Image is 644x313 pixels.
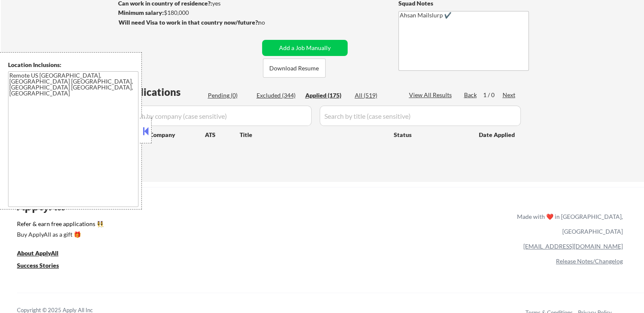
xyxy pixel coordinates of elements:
div: Made with ❤️ in [GEOGRAPHIC_DATA], [GEOGRAPHIC_DATA] [514,209,623,239]
div: $180,000 [118,8,259,17]
a: Success Stories [17,261,70,271]
div: Title [240,131,386,139]
div: Applied (175) [305,91,348,100]
div: Buy ApplyAll as a gift 🎁 [17,232,102,238]
div: Excluded (344) [257,91,299,100]
strong: Will need Visa to work in that country now/future?: [119,19,260,26]
div: All (519) [355,91,397,100]
a: About ApplyAll [17,249,70,259]
u: About ApplyAll [17,249,58,257]
div: View All Results [409,91,454,99]
a: Refer & earn free applications 👯‍♀️ [17,221,340,230]
button: Download Resume [263,59,326,78]
div: ATS [205,131,240,139]
button: Add a Job Manually [262,40,348,56]
input: Search by title (case sensitive) [320,106,521,126]
u: Success Stories [17,262,59,269]
div: Status [394,127,467,142]
div: Back [464,91,478,99]
input: Search by company (case sensitive) [121,106,312,126]
div: ApplyAll [17,199,74,213]
div: Date Applied [479,131,516,139]
div: Company [149,131,205,139]
strong: Minimum salary: [118,9,164,16]
a: Buy ApplyAll as a gift 🎁 [17,230,102,240]
div: Next [503,91,516,99]
div: 1 / 0 [483,91,503,99]
a: Release Notes/Changelog [556,257,623,265]
div: no [258,18,282,27]
div: Location Inclusions: [8,61,138,69]
div: Pending (0) [208,91,250,100]
div: Applications [121,87,205,97]
a: [EMAIL_ADDRESS][DOMAIN_NAME] [523,243,623,250]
